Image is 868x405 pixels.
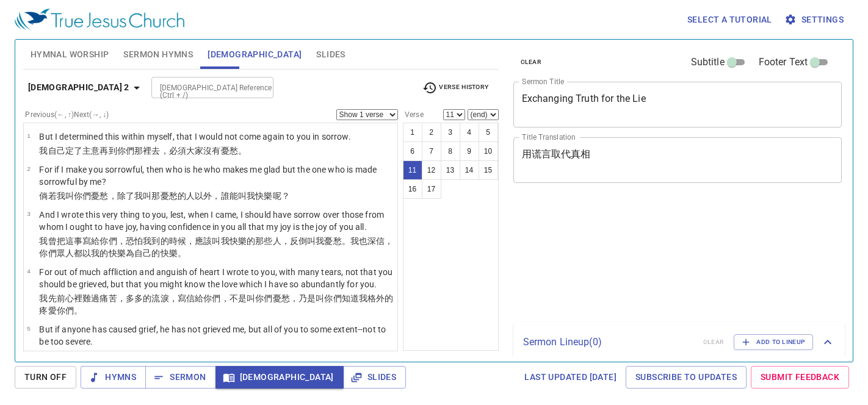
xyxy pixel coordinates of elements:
button: 12 [422,160,441,180]
wg5213: ，恐怕 [39,236,393,258]
wg3076: ，除了 [109,191,290,201]
wg1699: 快樂 [109,248,186,258]
wg3077: 。 [238,146,247,156]
textarea: 用谎言取代真相 [522,148,834,171]
wg2076: 叫我 [238,191,290,201]
button: Turn Off [15,366,76,389]
button: [DEMOGRAPHIC_DATA] 2 [23,76,149,99]
button: 3 [441,123,460,142]
p: But I determined this within myself, that I would not come again to you in sorrow. [39,131,350,143]
button: 17 [422,179,441,199]
button: clear [513,55,549,70]
button: 13 [441,160,460,180]
button: 4 [460,123,479,142]
span: Hymns [90,370,136,385]
wg3825: 到 [109,146,247,156]
span: Hymnal Worship [31,47,109,62]
span: Sermon Hymns [123,47,193,62]
button: 16 [403,179,422,199]
img: True Jesus Church [15,9,184,30]
wg1508: 我 [134,191,290,201]
button: 9 [460,142,479,161]
wg2347: 痛苦 [39,293,393,315]
span: [DEMOGRAPHIC_DATA] [208,47,302,62]
label: Verse [403,111,424,118]
p: 我自己 [39,145,350,157]
p: Sermon Lineup ( 0 ) [523,335,693,349]
wg1487: 我 [57,191,290,201]
button: Hymns [81,366,146,389]
wg4314: 你們 [117,146,247,156]
button: 15 [479,160,498,180]
a: Submit Feedback [751,366,849,389]
button: 11 [403,160,422,180]
button: 2 [422,123,441,142]
wg1163: 叫 [39,236,393,258]
span: Subscribe to Updates [635,370,737,385]
span: 2 [27,165,30,172]
label: Previous (←, ↑) Next (→, ↓) [25,111,109,118]
wg5101: 能 [230,191,290,201]
span: 3 [27,210,30,217]
wg1144: ，寫信 [39,293,393,315]
wg3363: 我到 [39,236,393,258]
span: Footer Text [759,55,808,70]
button: Slides [343,366,406,389]
iframe: from-child [508,196,778,317]
wg26: 你們 [57,306,82,315]
wg3076: 的人以外，誰 [178,191,290,201]
span: Select a tutorial [687,12,772,27]
wg1683: 定了主意 [65,146,247,156]
p: And I wrote this very thing to you, lest, when I came, I should have sorrow over those from whom ... [39,209,394,233]
textarea: Exchanging Truth for the Lie [522,93,834,116]
button: 14 [460,160,479,180]
button: Settings [782,9,848,31]
span: Slides [316,47,345,62]
span: 5 [27,325,30,332]
button: [DEMOGRAPHIC_DATA] [215,366,344,389]
button: 5 [479,123,498,142]
span: clear [521,57,542,68]
button: Verse History [415,79,496,97]
wg1700: 叫 [143,191,290,201]
wg1473: 叫你們 [65,191,290,201]
span: Submit Feedback [761,370,839,385]
wg1125: 給你們 [39,236,393,258]
span: [DEMOGRAPHIC_DATA] [225,370,334,385]
wg5209: 憂愁 [91,191,290,201]
p: 倘若 [39,190,394,202]
span: Slides [353,370,396,385]
span: Turn Off [24,370,67,385]
wg846: 事寫 [39,236,393,258]
wg4183: 流淚 [39,293,393,315]
input: Type Bible Reference [155,81,250,95]
a: Subscribe to Updates [626,366,747,389]
p: 若有 [39,349,394,374]
p: 我先前心裡 [39,292,394,317]
button: Select a tutorial [682,9,777,31]
wg1125: 給你們 [39,293,393,315]
b: [DEMOGRAPHIC_DATA] 2 [28,80,129,95]
p: 我曾把這 [39,235,394,259]
p: For if I make you sorrowful, then who is he who makes me glad but the one who is made sorrowful b... [39,163,394,188]
wg5209: 那裡去，必須大家沒有 [134,146,247,156]
wg2165: 呢？ [273,191,290,201]
span: Verse History [422,81,488,95]
button: 8 [441,142,460,161]
wg2064: 的時候，應該 [39,236,393,258]
wg5479: 為 [126,248,186,258]
wg3165: 快樂 [255,191,290,201]
button: 1 [403,123,422,142]
button: 10 [479,142,498,161]
wg2919: 再 [99,146,247,156]
wg4056: 疼愛 [39,306,82,315]
wg1537: 那憂愁 [151,191,289,201]
wg5209: 眾人 [57,248,186,258]
button: Sermon [145,366,215,389]
button: Add to Lineup [734,334,813,350]
span: Sermon [155,370,206,385]
span: 4 [27,268,30,274]
button: 7 [422,142,441,161]
p: For out of much affliction and anguish of heart I wrote to you, with many tears, not that you sho... [39,266,394,290]
wg2588: 難過 [39,293,393,315]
